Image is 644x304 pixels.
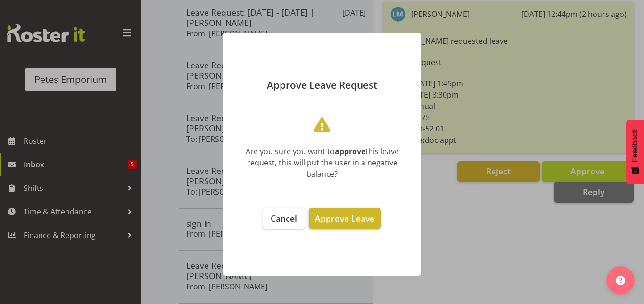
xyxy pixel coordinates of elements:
[315,213,374,224] span: Approve Leave
[232,80,412,90] p: Approve Leave Request
[309,208,380,229] button: Approve Leave
[631,129,639,162] span: Feedback
[271,213,297,224] span: Cancel
[263,208,305,229] button: Cancel
[626,120,644,184] button: Feedback - Show survey
[237,146,407,180] div: Are you sure you want to this leave request, this will put the user in a negative balance?
[335,146,365,156] b: approve
[616,276,625,285] img: help-xxl-2.png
